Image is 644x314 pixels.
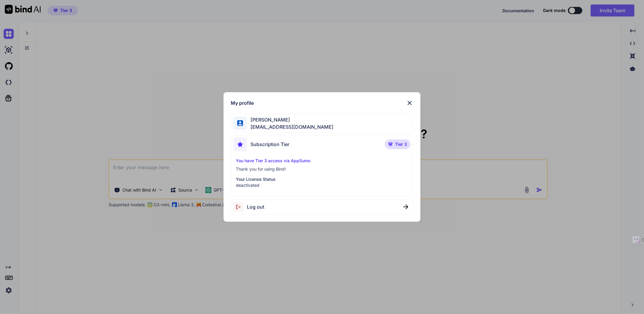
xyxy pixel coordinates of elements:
[247,203,264,210] span: Log out
[406,99,413,107] img: close
[236,182,408,188] p: deactivated
[233,138,247,151] img: subscription
[236,158,408,164] p: You have Tier 3 access via AppSumo
[231,99,254,107] h1: My profile
[247,123,333,131] span: [EMAIL_ADDRESS][DOMAIN_NAME]
[403,204,408,209] img: close
[237,120,243,126] img: profile
[233,202,247,212] img: logout
[247,116,333,123] span: [PERSON_NAME]
[250,141,289,148] span: Subscription Tier
[388,142,393,146] img: premium
[395,141,407,147] span: Tier 3
[236,176,408,182] p: Your License Status
[236,166,408,172] p: Thank you for using Bind!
